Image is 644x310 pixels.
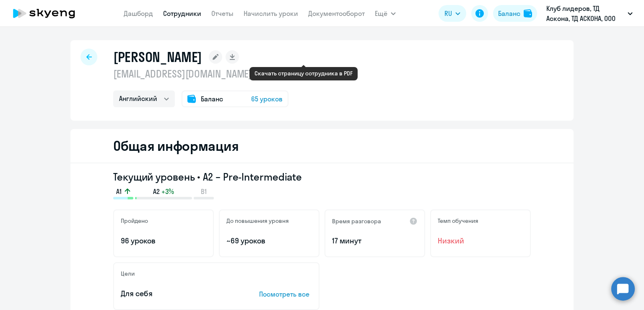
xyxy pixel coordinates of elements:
a: Начислить уроки [244,9,298,18]
button: RU [439,5,466,22]
h5: До повышения уровня [226,217,289,225]
div: Скачать страницу сотрудника в PDF [254,70,353,77]
button: Ещё [375,5,396,22]
a: Дашборд [124,9,153,18]
p: Клуб лидеров, ТД Аскона, ТД АСКОНА, ООО [546,3,624,23]
span: RU [444,8,452,18]
span: +3% [161,187,174,196]
h5: Время разговора [332,217,381,225]
span: A2 [153,187,160,196]
span: Ещё [375,8,387,18]
h3: Текущий уровень • A2 – Pre-Intermediate [113,170,531,183]
span: A1 [116,187,122,196]
a: Отчеты [211,9,234,18]
h2: Общая информация [113,137,239,154]
h5: Пройдено [121,217,148,225]
span: Баланс [201,94,223,104]
div: Баланс [498,8,520,18]
p: 17 минут [332,235,418,246]
p: ~69 уроков [226,235,312,246]
p: Посмотреть все [259,289,312,299]
span: 65 уроков [251,94,283,104]
button: Балансbalance [493,5,537,22]
a: Сотрудники [163,9,201,18]
p: Для себя [121,288,233,299]
img: balance [524,9,532,18]
p: [EMAIL_ADDRESS][DOMAIN_NAME] [113,67,288,80]
h5: Цели [121,270,135,277]
p: 96 уроков [121,235,206,246]
h1: [PERSON_NAME] [113,49,202,65]
span: Низкий [438,235,523,246]
button: Клуб лидеров, ТД Аскона, ТД АСКОНА, ООО [542,3,637,23]
span: B1 [201,187,207,196]
h5: Темп обучения [438,217,478,225]
a: Документооборот [308,9,365,18]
